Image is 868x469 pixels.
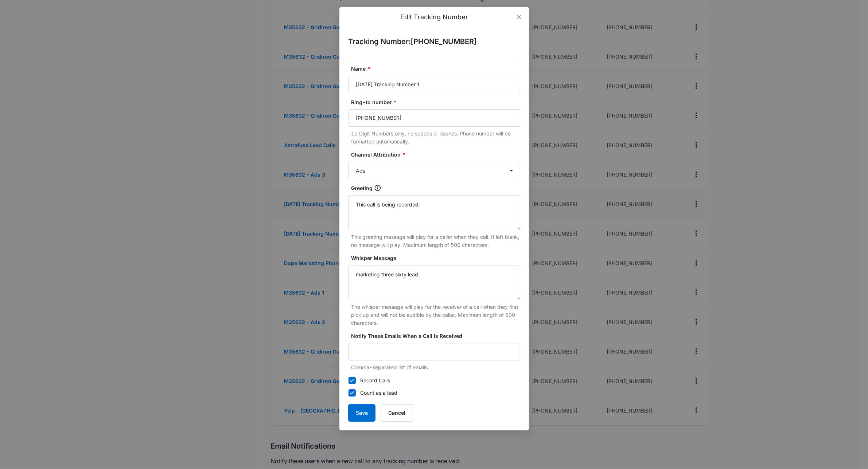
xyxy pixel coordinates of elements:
button: Close [509,7,529,27]
h2: Tracking Number : [PHONE_NUMBER] [348,36,520,47]
textarea: marketing three sixty lead [348,265,520,300]
button: Cancel [381,404,413,422]
label: Channel Attribution [351,151,523,159]
label: Count as a lead [348,389,520,397]
label: Ring-to number [351,98,523,106]
label: Whisper Message [351,254,523,262]
p: The whisper message will play for the receiver of a call when they first pick up and will not be ... [351,303,520,327]
label: Name [351,65,523,73]
span: close [516,14,522,20]
button: Save [348,404,375,422]
p: 10 Digit Numbers only, no spaces or dashes. Phone number will be formatted automatically. [351,130,520,146]
div: Edit Tracking Number [348,13,520,21]
label: Record Calls [348,377,520,385]
p: Comma-separated list of emails. [351,363,520,371]
p: This greeting message will play for a caller when they call. If left blank, no message will play.... [351,233,520,249]
textarea: This call is being recorded. [348,195,520,230]
p: Greeting [351,184,373,192]
label: Notify These Emails When a Call Is Received [351,332,523,340]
